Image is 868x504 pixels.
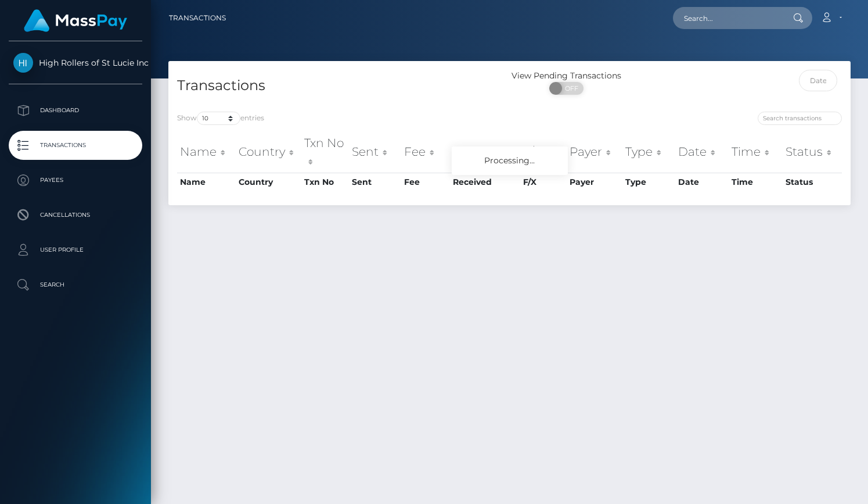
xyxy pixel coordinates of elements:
a: User Profile [9,235,142,264]
h4: Transactions [177,76,501,96]
th: Date [675,131,729,173]
p: Search [13,276,138,294]
th: Fee [401,131,450,173]
th: Time [729,131,783,173]
a: Transactions [9,131,142,160]
select: Showentries [197,112,240,125]
a: Cancellations [9,201,142,230]
p: User Profile [13,241,138,259]
span: High Rollers of St Lucie Inc [9,58,142,68]
th: Status [783,173,842,191]
span: OFF [556,82,585,95]
th: Txn No [301,173,349,191]
th: Payer [567,173,623,191]
a: Transactions [169,6,226,30]
label: Show entries [177,112,264,125]
th: Txn No [301,131,349,173]
a: Search [9,270,142,299]
th: Status [783,131,842,173]
th: Received [450,131,520,173]
th: F/X [520,131,567,173]
th: Name [177,131,236,173]
th: Time [729,173,783,191]
p: Payees [13,171,138,189]
th: Payer [567,131,623,173]
th: F/X [520,173,567,191]
input: Search transactions [758,112,842,125]
img: MassPay Logo [24,9,127,32]
div: View Pending Transactions [510,70,624,82]
p: Transactions [13,137,138,154]
th: Name [177,173,236,191]
th: Country [236,131,301,173]
input: Date filter [799,70,837,91]
th: Sent [349,131,401,173]
div: Processing... [452,146,568,175]
p: Dashboard [13,102,138,119]
input: Search... [673,7,782,29]
th: Country [236,173,301,191]
a: Payees [9,166,142,195]
th: Received [450,173,520,191]
th: Type [622,173,675,191]
th: Sent [349,173,401,191]
th: Date [675,173,729,191]
th: Type [622,131,675,173]
p: Cancellations [13,206,138,224]
th: Fee [401,173,450,191]
img: High Rollers of St Lucie Inc [13,53,33,73]
a: Dashboard [9,96,142,125]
